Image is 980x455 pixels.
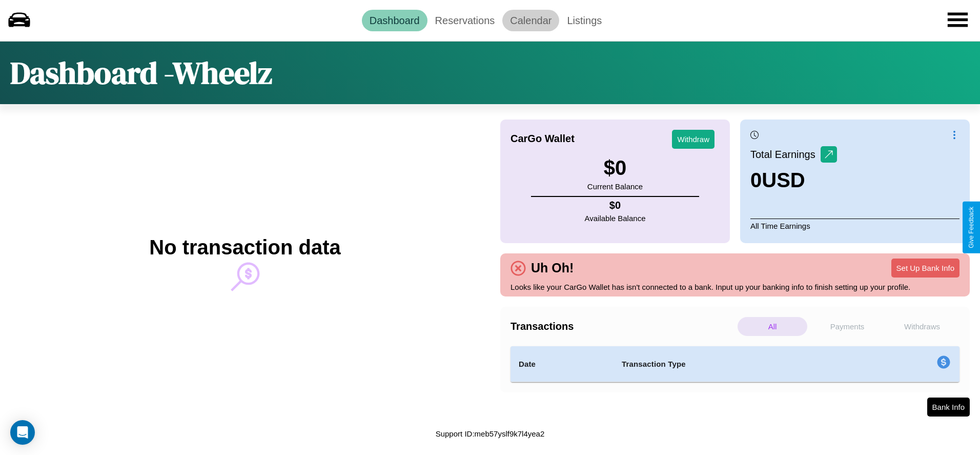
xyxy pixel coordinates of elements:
h4: Transactions [511,321,735,332]
h4: Date [519,358,605,370]
div: Open Intercom Messenger [10,420,35,445]
div: Give Feedback [968,207,975,248]
h3: 0 USD [750,169,837,192]
a: Dashboard [362,10,427,31]
p: Support ID: meb57yslf9k7l4yea2 [436,427,545,441]
p: Available Balance [585,211,646,225]
p: Withdraws [887,317,957,336]
button: Withdraw [672,130,714,149]
p: Looks like your CarGo Wallet has isn't connected to a bank. Input up your banking info to finish ... [511,280,959,294]
p: All Time Earnings [750,219,959,233]
h4: Transaction Type [622,358,853,370]
a: Listings [559,10,609,31]
button: Set Up Bank Info [891,259,959,278]
p: Total Earnings [750,145,821,164]
a: Calendar [502,10,559,31]
button: Bank Info [927,398,970,417]
h2: No transaction data [149,236,340,259]
h3: $ 0 [587,156,643,180]
h1: Dashboard - Wheelz [10,52,272,94]
a: Reservations [427,10,503,31]
p: Payments [812,317,882,336]
h4: CarGo Wallet [511,133,575,145]
p: All [738,317,807,336]
table: simple table [511,346,959,382]
p: Current Balance [587,180,643,193]
h4: $ 0 [585,200,646,211]
h4: Uh Oh! [526,261,579,275]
